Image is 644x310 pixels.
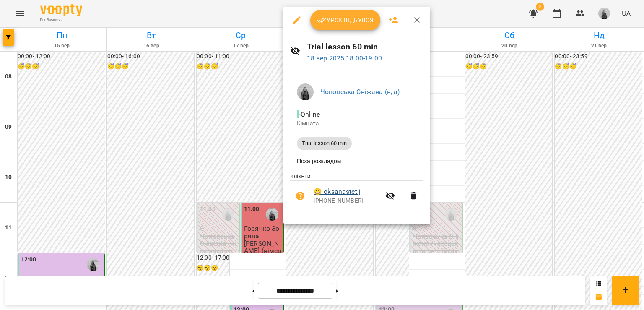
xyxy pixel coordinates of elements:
span: Trial lesson 60 min [297,140,352,147]
p: [PHONE_NUMBER] [314,197,380,205]
li: Поза розкладом [290,154,423,169]
img: 465148d13846e22f7566a09ee851606a.jpeg [297,83,314,100]
button: Урок відбувся [310,10,381,30]
button: Візит ще не сплачено. Додати оплату? [290,186,310,206]
p: Кімната [297,120,417,128]
a: 18 вер 2025 18:00-19:00 [307,54,382,62]
span: Урок відбувся [317,15,374,25]
h6: Trial lesson 60 min [307,40,424,53]
span: - Online [297,110,322,118]
a: Чоповська Сніжана (н, а) [320,88,400,96]
ul: Клієнти [290,172,423,214]
a: 😀 oksanastetij [314,187,361,197]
